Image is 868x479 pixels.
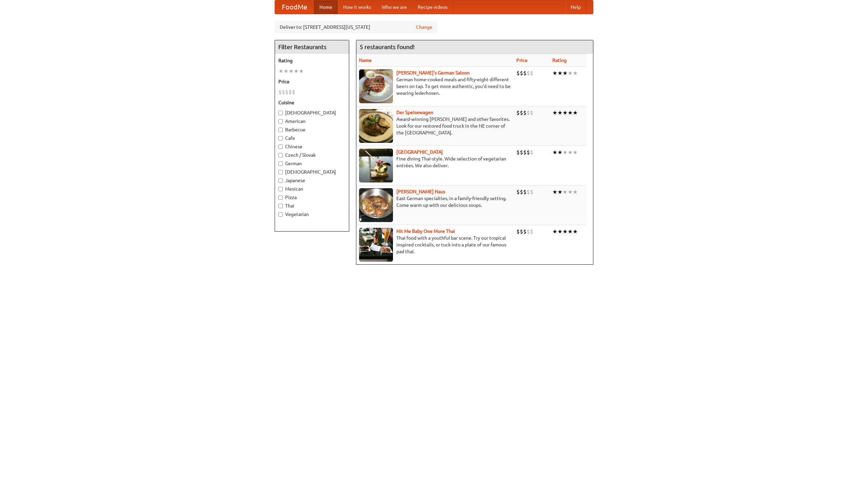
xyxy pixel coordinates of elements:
img: esthers.jpg [359,69,393,103]
a: Name [359,58,372,63]
li: $ [516,69,520,77]
li: ★ [563,188,568,196]
label: Mexican [278,186,346,192]
li: $ [527,109,530,116]
li: $ [289,88,292,96]
li: ★ [557,69,563,77]
li: $ [527,69,530,77]
a: [PERSON_NAME]'s German Saloon [396,70,470,75]
li: $ [523,69,527,77]
li: ★ [563,109,568,116]
input: Czech / Slovak [278,153,283,157]
input: Pizza [278,195,283,200]
a: [PERSON_NAME] Haus [396,189,445,194]
input: German [278,161,283,166]
li: ★ [552,149,557,156]
a: Price [516,58,528,63]
label: Pizza [278,194,346,201]
label: Japanese [278,177,346,184]
li: $ [530,188,533,196]
li: $ [527,228,530,235]
li: $ [523,228,527,235]
li: ★ [563,69,568,77]
li: $ [520,149,523,156]
p: East German specialties, in a family-friendly setting. Come warm up with our delicious soups. [359,195,511,209]
li: $ [516,228,520,235]
li: ★ [557,188,563,196]
a: Help [565,0,586,14]
li: $ [520,188,523,196]
li: ★ [573,228,578,235]
input: American [278,119,283,124]
li: ★ [552,228,557,235]
li: ★ [573,69,578,77]
label: [DEMOGRAPHIC_DATA] [278,109,346,116]
img: babythai.jpg [359,228,393,262]
li: ★ [568,149,573,156]
p: Fine dining Thai-style. Wide selection of vegetarian entrées. We also deliver. [359,155,511,169]
a: FoodMe [275,0,314,14]
li: $ [523,188,527,196]
label: Cafe [278,135,346,141]
li: $ [285,88,289,96]
a: How it works [338,0,376,14]
li: $ [516,149,520,156]
input: Japanese [278,178,283,183]
p: German home-cooked meals and fifty-eight different beers on tap. To get more authentic, you'd nee... [359,76,511,96]
a: Who we are [376,0,412,14]
li: ★ [568,69,573,77]
ng-pluralize: 5 restaurants found! [360,44,415,50]
li: ★ [557,109,563,116]
input: Barbecue [278,128,283,132]
li: $ [527,188,530,196]
h5: Cuisine [278,99,346,106]
li: ★ [563,149,568,156]
li: $ [530,149,533,156]
li: ★ [573,188,578,196]
li: $ [530,228,533,235]
li: $ [520,69,523,77]
label: [DEMOGRAPHIC_DATA] [278,169,346,175]
li: ★ [568,228,573,235]
label: Czech / Slovak [278,152,346,158]
li: $ [278,88,282,96]
li: $ [523,109,527,116]
input: [DEMOGRAPHIC_DATA] [278,170,283,174]
li: ★ [557,149,563,156]
h4: Filter Restaurants [275,40,349,54]
img: kohlhaus.jpg [359,188,393,222]
li: ★ [278,67,283,75]
li: ★ [568,188,573,196]
label: Thai [278,202,346,209]
a: Rating [552,58,567,63]
li: $ [527,149,530,156]
input: Vegetarian [278,212,283,217]
input: Thai [278,204,283,208]
li: ★ [557,228,563,235]
li: $ [530,69,533,77]
label: Chinese [278,143,346,150]
p: Award-winning [PERSON_NAME] and other favorites. Look for our restored food truck in the NE corne... [359,116,511,136]
a: Hit Me Baby One More Thai [396,228,455,234]
a: Recipe videos [412,0,453,14]
h5: Rating [278,57,346,64]
img: satay.jpg [359,149,393,182]
label: American [278,118,346,125]
input: Cafe [278,136,283,140]
input: Mexican [278,187,283,191]
li: ★ [563,228,568,235]
a: Der Speisewagen [396,110,433,115]
div: Deliver to: [STREET_ADDRESS][US_STATE] [275,21,437,33]
input: [DEMOGRAPHIC_DATA] [278,111,283,115]
li: ★ [552,69,557,77]
img: speisewagen.jpg [359,109,393,143]
li: ★ [294,67,299,75]
input: Chinese [278,145,283,149]
a: [GEOGRAPHIC_DATA] [396,149,443,155]
label: German [278,160,346,167]
li: $ [292,88,295,96]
